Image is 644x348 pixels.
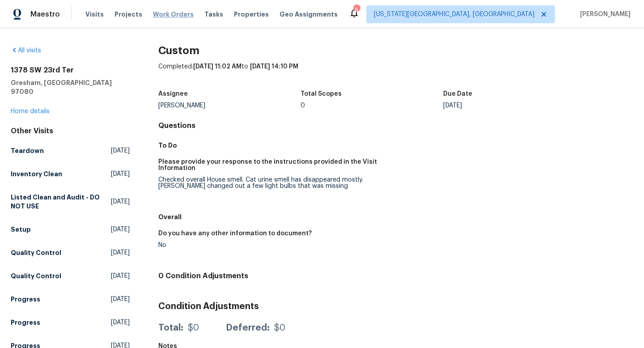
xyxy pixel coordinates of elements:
h5: Progress [11,318,40,327]
span: [DATE] [111,197,130,206]
span: Maestro [30,10,60,19]
h5: Setup [11,225,31,234]
span: [DATE] [111,295,130,304]
span: Tasks [204,11,223,17]
div: Checked overall House smell. Cat urine smell has disappeared mostly. [PERSON_NAME] changed out a ... [158,177,389,189]
a: All visits [11,47,41,54]
h5: Gresham, [GEOGRAPHIC_DATA] 97080 [11,78,130,96]
span: [DATE] [111,248,130,257]
h5: Please provide your response to the instructions provided in the Visit Information [158,159,389,171]
h4: 0 Condition Adjustments [158,272,633,280]
h4: Questions [158,121,633,130]
span: [DATE] [111,170,130,178]
span: [DATE] 14:10 PM [250,64,298,70]
span: Geo Assignments [280,10,338,19]
h5: To Do [158,141,633,150]
span: [DATE] [111,146,130,155]
h5: Teardown [11,146,44,155]
h5: Listed Clean and Audit - DO NOT USE [11,193,111,211]
span: [DATE] 11:02 AM [193,64,241,70]
a: Teardown[DATE] [11,143,130,159]
span: [DATE] [111,272,130,280]
a: Quality Control[DATE] [11,245,130,261]
span: [DATE] [111,318,130,327]
a: Inventory Clean[DATE] [11,166,130,182]
span: Work Orders [153,10,194,19]
div: [DATE] [443,102,586,109]
h5: Quality Control [11,248,61,257]
a: Listed Clean and Audit - DO NOT USE[DATE] [11,189,130,214]
h5: Inventory Clean [11,170,62,178]
div: Deferred: [226,323,270,332]
div: $0 [188,323,199,332]
h5: Do you have any other information to document? [158,230,312,237]
span: [US_STATE][GEOGRAPHIC_DATA], [GEOGRAPHIC_DATA] [374,10,534,19]
h5: Total Scopes [301,91,342,97]
div: $0 [274,323,285,332]
div: [PERSON_NAME] [158,102,301,109]
div: No [158,242,389,248]
div: Completed: to [158,62,633,85]
h5: Quality Control [11,272,61,280]
span: Projects [114,10,142,19]
h5: Progress [11,295,40,304]
a: Quality Control[DATE] [11,268,130,284]
h3: Condition Adjustments [158,302,633,311]
div: 6 [353,5,360,14]
a: Home details [11,108,50,115]
a: Progress[DATE] [11,314,130,331]
div: 0 [301,102,443,109]
span: Visits [85,10,104,19]
h5: Due Date [443,91,472,97]
h5: Overall [158,212,633,221]
span: Properties [234,10,269,19]
div: Total: [158,323,183,332]
div: Other Visits [11,127,130,136]
span: [DATE] [111,225,130,234]
a: Setup[DATE] [11,221,130,238]
h2: 1378 SW 23rd Ter [11,66,130,75]
a: Progress[DATE] [11,291,130,307]
h2: Custom [158,46,633,55]
span: [PERSON_NAME] [576,10,631,19]
h5: Assignee [158,91,188,97]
